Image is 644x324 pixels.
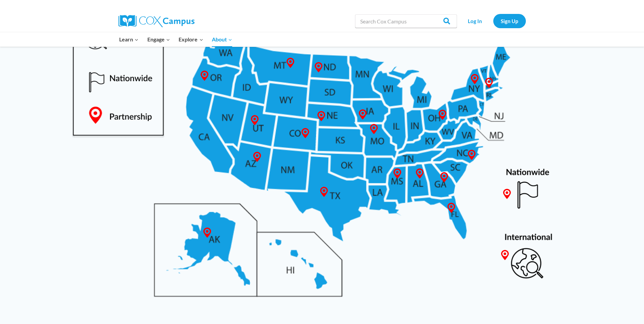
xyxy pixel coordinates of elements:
button: Child menu of Explore [174,32,208,47]
button: Child menu of About [207,32,237,47]
nav: Primary Navigation [115,32,237,47]
nav: Secondary Navigation [460,14,526,28]
img: Cox Campus [118,15,195,27]
button: Child menu of Learn [115,32,143,47]
a: Sign Up [493,14,526,28]
button: Child menu of Engage [143,32,174,47]
input: Search Cox Campus [355,14,457,28]
a: Log In [460,14,490,28]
